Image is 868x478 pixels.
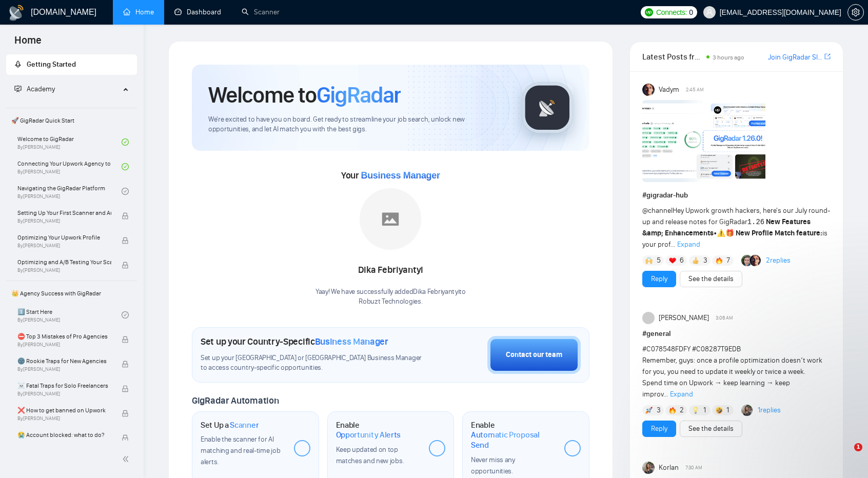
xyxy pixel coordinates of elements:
[122,237,129,244] span: lock
[14,85,22,92] span: fund-projection-screen
[360,188,421,250] img: placeholder.png
[657,405,661,415] span: 3
[6,54,137,75] li: Getting Started
[824,52,831,62] a: export
[703,255,707,266] span: 3
[677,240,700,249] span: Expand
[706,9,713,16] span: user
[642,345,822,399] span: Remember, guys: once a profile optimization doesn’t work for you, you need to update it weekly or...
[645,407,653,414] img: 🚀
[642,462,655,474] img: Korlan
[522,82,573,133] img: gigradar-logo.png
[317,81,401,109] span: GigRadar
[336,420,421,440] h1: Enable
[642,206,673,215] span: @channel
[230,420,259,430] span: Scanner
[201,353,428,373] span: Set up your [GEOGRAPHIC_DATA] or [GEOGRAPHIC_DATA] Business Manager to access country-specific op...
[242,8,280,16] a: searchScanner
[854,443,862,451] span: 1
[122,336,129,343] span: lock
[642,328,831,340] h1: # general
[315,262,466,279] div: Dika Febriyantyi
[645,8,653,16] img: upwork-logo.png
[17,180,122,203] a: Navigating the GigRadar PlatformBy[PERSON_NAME]
[717,229,725,237] span: ⚠️
[7,283,136,304] span: 👑 Agency Success with GigRadar
[6,33,50,54] span: Home
[736,229,822,237] strong: New Profile Match feature:
[747,218,765,226] code: 1.26
[692,345,741,353] span: #C08287T9EDB
[122,262,129,269] span: lock
[847,8,864,16] a: setting
[122,212,129,220] span: lock
[123,8,154,16] a: homeHome
[741,255,753,266] img: Alex B
[17,331,111,342] span: ⛔ Top 3 Mistakes of Pro Agencies
[716,257,723,264] img: 🔥
[17,381,111,391] span: ☠️ Fatal Traps for Solo Freelancers
[17,430,111,440] span: 😭 Account blocked: what to do?
[336,430,401,440] span: Opportunity Alerts
[689,7,693,18] span: 0
[642,345,691,353] span: #C078548FDFY
[642,50,703,63] span: Latest Posts from the GigRadar Community
[471,420,556,450] h1: Enable
[192,395,279,406] span: GigRadar Automation
[824,52,831,61] span: export
[27,60,76,69] span: Getting Started
[122,138,129,146] span: check-circle
[659,312,709,324] span: [PERSON_NAME]
[659,462,679,473] span: Korlan
[768,52,822,63] a: Join GigRadar Slack Community
[14,61,22,68] span: rocket
[847,4,864,21] button: setting
[315,336,388,347] span: Business Manager
[17,131,122,153] a: Welcome to GigRadarBy[PERSON_NAME]
[201,435,280,466] span: Enable the scanner for AI matching and real-time job alerts.
[680,255,684,266] span: 6
[201,420,259,430] h1: Set Up a
[17,415,111,422] span: By [PERSON_NAME]
[725,229,734,237] span: 🎁
[713,54,744,61] span: 3 hours ago
[17,257,111,267] span: Optimizing and A/B Testing Your Scanner for Better Results
[642,421,676,437] button: Reply
[688,273,734,285] a: See the details
[7,110,136,131] span: 🚀 GigRadar Quick Start
[487,336,581,374] button: Contact our team
[659,84,679,95] span: Vadym
[833,443,858,468] iframe: Intercom live chat
[645,257,653,264] img: 🙌
[208,115,505,134] span: We're excited to have you on board. Get ready to streamline your job search, unlock new opportuni...
[657,255,661,266] span: 5
[642,271,676,287] button: Reply
[17,440,111,446] span: By [PERSON_NAME]
[506,349,562,361] div: Contact our team
[17,356,111,366] span: 🌚 Rookie Traps for New Agencies
[122,385,129,392] span: lock
[17,405,111,415] span: ❌ How to get banned on Upwork
[716,313,733,323] span: 3:06 AM
[651,273,667,285] a: Reply
[17,304,122,326] a: 1️⃣ Start HereBy[PERSON_NAME]
[17,342,111,348] span: By [PERSON_NAME]
[17,208,111,218] span: Setting Up Your First Scanner and Auto-Bidder
[8,5,25,21] img: logo
[642,84,655,96] img: Vadym
[17,391,111,397] span: By [PERSON_NAME]
[361,170,440,181] span: Business Manager
[122,188,129,195] span: check-circle
[17,218,111,224] span: By [PERSON_NAME]
[122,311,129,318] span: check-circle
[122,454,132,464] span: double-left
[122,361,129,368] span: lock
[471,455,515,475] span: Never miss any opportunities.
[315,297,466,307] p: Robuzt Technologies .
[341,170,440,181] span: Your
[471,430,556,450] span: Automatic Proposal Send
[17,366,111,372] span: By [PERSON_NAME]
[174,8,221,16] a: dashboardDashboard
[14,85,55,93] span: Academy
[201,336,388,347] h1: Set up your Country-Specific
